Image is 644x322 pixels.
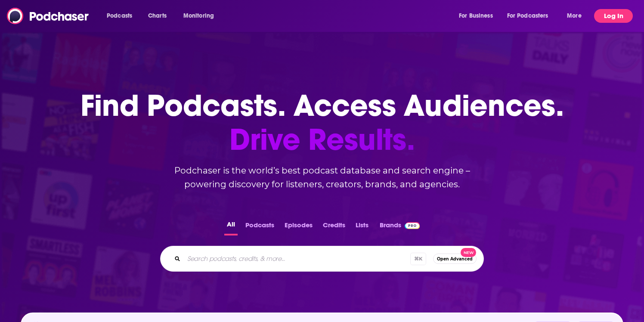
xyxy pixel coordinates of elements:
[7,8,90,24] img: Podchaser - Follow, Share and Rate Podcasts
[594,9,633,23] button: Log In
[410,253,426,265] span: ⌘ K
[353,219,371,235] button: Lists
[101,9,143,23] button: open menu
[80,123,564,157] span: Drive Results.
[461,248,476,257] span: New
[437,257,473,261] span: Open Advanced
[320,219,348,235] button: Credits
[107,10,132,22] span: Podcasts
[282,219,315,235] button: Episodes
[459,10,493,22] span: For Business
[507,10,548,22] span: For Podcasters
[80,89,564,157] h1: Find Podcasts. Access Audiences.
[148,10,167,22] span: Charts
[183,10,214,22] span: Monitoring
[502,9,561,23] button: open menu
[561,9,592,23] button: open menu
[405,222,420,229] img: Podchaser Pro
[453,9,504,23] button: open menu
[142,9,172,23] a: Charts
[160,246,484,272] div: Search podcasts, credits, & more...
[567,10,582,22] span: More
[224,219,238,235] button: All
[380,219,420,235] a: BrandsPodchaser Pro
[433,254,477,264] button: Open AdvancedNew
[184,252,410,266] input: Search podcasts, credits, & more...
[177,9,225,23] button: open menu
[243,219,277,235] button: Podcasts
[150,164,494,191] h2: Podchaser is the world’s best podcast database and search engine – powering discovery for listene...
